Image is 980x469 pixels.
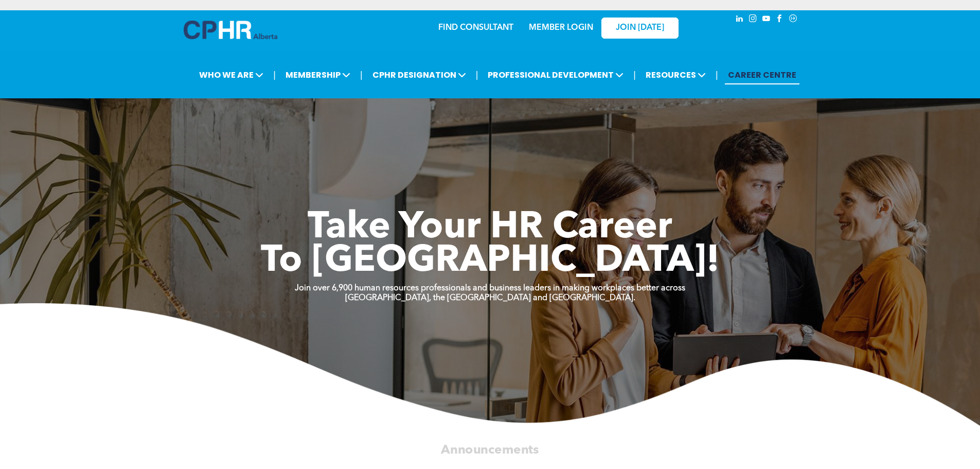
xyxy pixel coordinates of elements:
span: CPHR DESIGNATION [369,65,469,84]
span: JOIN [DATE] [616,23,664,33]
li: | [273,64,276,85]
li: | [633,64,636,85]
span: PROFESSIONAL DEVELOPMENT [485,65,627,84]
li: | [716,64,718,85]
a: facebook [774,13,786,27]
img: A blue and white logo for cp alberta [184,21,277,39]
a: instagram [747,13,759,27]
span: MEMBERSHIP [282,65,353,84]
a: JOIN [DATE] [601,18,679,39]
span: WHO WE ARE [196,65,266,84]
li: | [476,64,478,85]
a: linkedin [734,13,745,27]
a: Social network [788,13,799,27]
strong: [GEOGRAPHIC_DATA], the [GEOGRAPHIC_DATA] and [GEOGRAPHIC_DATA]. [345,294,635,302]
li: | [360,64,363,85]
a: youtube [761,13,772,27]
a: FIND CONSULTANT [438,24,513,32]
a: CAREER CENTRE [725,65,799,84]
span: RESOURCES [643,65,709,84]
a: MEMBER LOGIN [529,24,593,32]
strong: Join over 6,900 human resources professionals and business leaders in making workplaces better ac... [295,284,685,292]
span: Take Your HR Career [308,210,672,247]
span: To [GEOGRAPHIC_DATA]! [261,243,720,280]
span: Announcements [441,444,539,456]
